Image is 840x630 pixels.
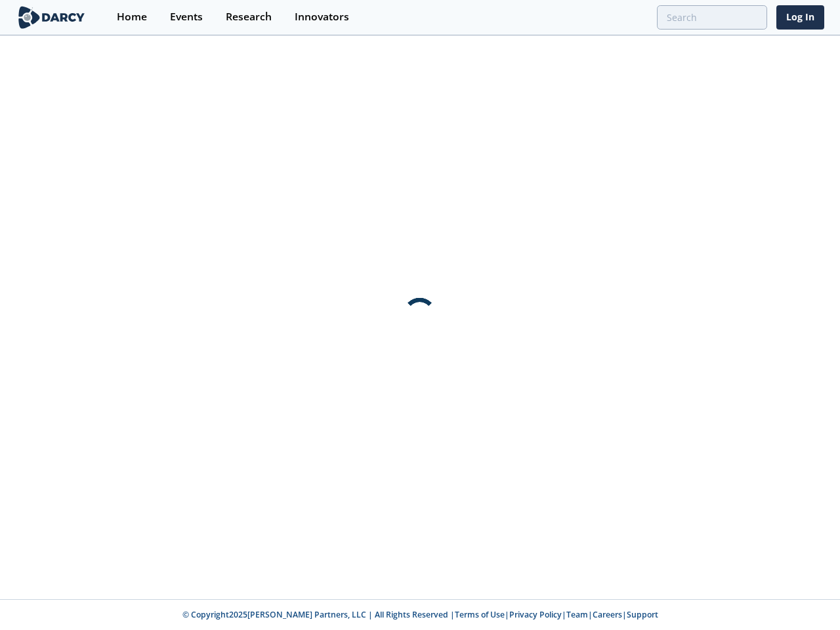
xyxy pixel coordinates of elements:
input: Advanced Search [657,5,767,30]
div: Research [226,12,272,22]
a: Privacy Policy [509,609,562,620]
a: Terms of Use [455,609,505,620]
div: Innovators [295,12,349,22]
div: Events [170,12,203,22]
a: Support [627,609,658,620]
a: Log In [776,5,824,30]
a: Careers [593,609,622,620]
div: Home [117,12,147,22]
p: © Copyright 2025 [PERSON_NAME] Partners, LLC | All Rights Reserved | | | | | [18,609,822,621]
img: logo-wide.svg [16,6,87,29]
a: Team [566,609,588,620]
